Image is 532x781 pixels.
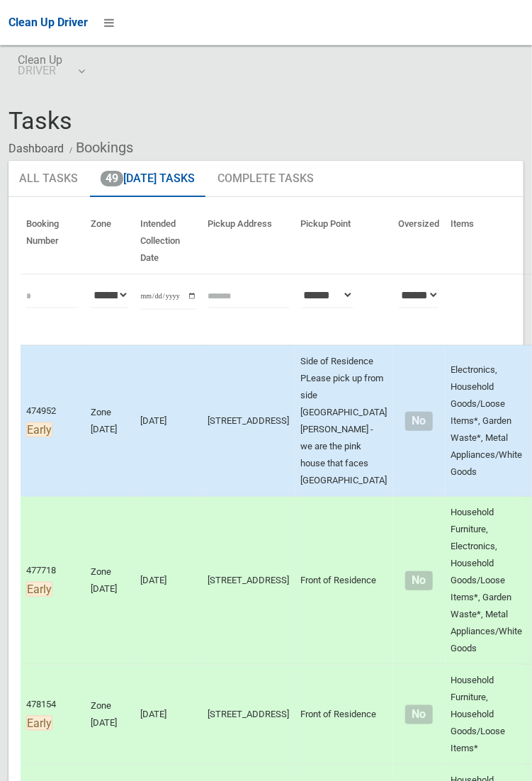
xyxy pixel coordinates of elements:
th: Pickup Point [295,208,393,274]
td: [DATE] [135,345,203,497]
th: Intended Collection Date [135,208,203,274]
a: Clean Up Driver [9,12,88,33]
td: Zone [DATE] [85,497,135,665]
td: Zone [DATE] [85,665,135,765]
td: 477718 [21,497,85,665]
a: Complete Tasks [207,161,324,198]
th: Booking Number [21,208,85,274]
a: 49[DATE] Tasks [90,161,205,198]
h4: Normal sized [399,575,440,587]
td: Zone [DATE] [85,345,135,497]
th: Pickup Address [203,208,295,274]
td: Side of Residence PLease pick up from side [GEOGRAPHIC_DATA][PERSON_NAME] - we are the pink house... [295,345,393,497]
span: Early [26,422,52,437]
td: [DATE] [135,665,203,765]
span: Early [26,582,52,597]
td: [DATE] [135,497,203,665]
a: Dashboard [9,142,64,155]
span: No [405,705,433,724]
a: All Tasks [9,161,89,198]
small: DRIVER [18,65,62,76]
td: [STREET_ADDRESS] [203,665,295,765]
th: Oversized [393,208,446,274]
td: [STREET_ADDRESS] [203,345,295,497]
li: Bookings [66,135,133,161]
span: Clean Up Driver [9,16,88,29]
span: No [405,571,433,590]
th: Items [446,208,528,274]
span: Clean Up [18,55,84,76]
span: 49 [101,171,123,186]
td: [STREET_ADDRESS] [203,497,295,665]
td: Household Furniture, Household Goods/Loose Items* [446,665,528,765]
td: Front of Residence [295,665,393,765]
td: 478154 [21,665,85,765]
td: 474952 [21,345,85,497]
span: No [405,412,433,431]
span: Early [26,716,52,731]
a: Clean UpDRIVER [9,45,93,91]
span: Tasks [9,106,72,135]
th: Zone [85,208,135,274]
td: Household Furniture, Electronics, Household Goods/Loose Items*, Garden Waste*, Metal Appliances/W... [446,497,528,665]
h4: Normal sized [399,709,440,721]
h4: Normal sized [399,415,440,427]
td: Front of Residence [295,497,393,665]
td: Electronics, Household Goods/Loose Items*, Garden Waste*, Metal Appliances/White Goods [446,345,528,497]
